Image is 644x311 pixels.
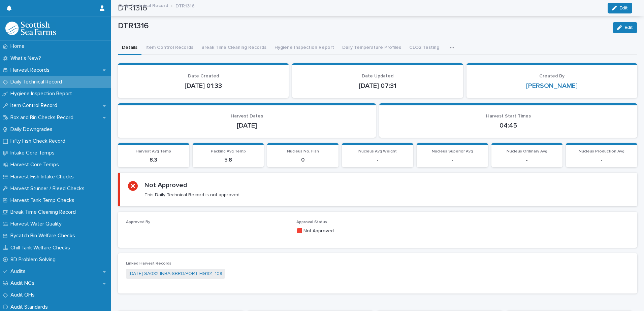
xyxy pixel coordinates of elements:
p: [DATE] 07:31 [300,82,455,90]
span: Date Updated [362,74,393,78]
p: Chill Tank Welfare Checks [8,245,75,251]
span: Date Created [188,74,219,78]
p: Audit Standards [8,304,53,310]
span: Nucleus Avg Weight [358,149,397,153]
p: - [495,157,559,163]
p: 8D Problem Solving [8,256,61,263]
p: Intake Core Temps [8,150,60,156]
p: Harvest Fish Intake Checks [8,174,79,180]
p: [DATE] 01:33 [126,82,281,90]
p: This Daily Technical Record is not approved [144,192,239,198]
span: Nucleus Ordinary Avg [507,149,547,153]
button: Edit [613,22,637,33]
p: Audit OFIs [8,292,40,298]
h2: Not Approved [144,181,187,189]
p: - [346,157,409,163]
p: Hygiene Inspection Report [8,91,77,97]
p: Item Control Record [8,102,63,109]
p: DTR1316 [118,21,607,31]
a: Daily Technical Record [119,1,168,9]
p: Harvest Stunner / Bleed Checks [8,185,90,192]
p: - [570,157,633,163]
p: 8.3 [122,157,185,163]
p: - [421,157,484,163]
p: 04:45 [387,122,629,130]
button: Details [118,41,141,55]
p: What's New? [8,55,46,62]
button: Item Control Records [141,41,197,55]
span: Created By [539,74,565,78]
span: Edit [624,25,633,30]
p: [DATE] [126,122,368,130]
p: Daily Downgrades [8,126,58,133]
span: Approved By [126,220,150,224]
p: DTR1316 [175,2,195,9]
p: Bycatch Bin Welfare Checks [8,233,80,239]
p: 0 [271,157,334,163]
p: Harvest Water Quality [8,221,67,227]
button: Hygiene Inspection Report [270,41,338,55]
a: [DATE] SA082 INBA-SBRD/PORT HG101, 108 [129,270,222,277]
p: Break Time Cleaning Record [8,209,81,215]
p: Fifty Fish Check Record [8,138,71,144]
p: Harvest Tank Temp Checks [8,197,80,204]
span: Packing Avg Temp [211,149,246,153]
span: Harvest Avg Temp [136,149,171,153]
a: [PERSON_NAME] [526,82,578,90]
p: Box and Bin Checks Record [8,114,79,121]
p: Harvest Records [8,67,55,73]
p: Home [8,43,30,49]
span: Nucleus Superior Avg [432,149,473,153]
button: CLO2 Testing [405,41,443,55]
p: Daily Technical Record [8,79,67,85]
p: Harvest Core Temps [8,162,64,168]
p: 5.8 [197,157,260,163]
span: Nucleus Production Avg [579,149,624,153]
span: Linked Harvest Records [126,262,171,266]
span: Nucleus No. Fish [287,149,319,153]
p: Audit NCs [8,280,40,286]
p: 🟥 Not Approved [296,228,459,235]
span: Approval Status [296,220,327,224]
span: Harvest Start Times [486,114,531,118]
span: Harvest Dates [231,114,263,118]
p: Audits [8,268,31,275]
img: mMrefqRFQpe26GRNOUkG [5,22,56,35]
button: Daily Temperature Profiles [338,41,405,55]
p: - [126,228,288,235]
button: Break Time Cleaning Records [197,41,270,55]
